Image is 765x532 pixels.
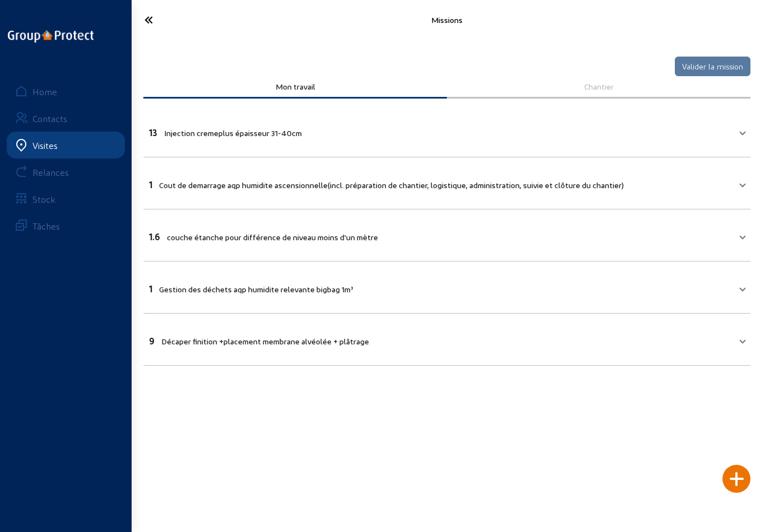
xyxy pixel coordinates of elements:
[7,105,125,132] a: Contacts
[7,212,125,239] a: Tâches
[32,194,55,204] div: Stock
[143,164,750,202] mat-expansion-panel-header: 1Cout de demarrage aqp humidite ascensionnelle(incl. préparation de chantier, logistique, adminis...
[32,140,58,151] div: Visites
[32,113,67,124] div: Contacts
[149,127,157,138] span: 13
[159,180,624,190] span: Cout de demarrage aqp humidite ascensionnelle(incl. préparation de chantier, logistique, administ...
[32,167,69,178] div: Relances
[7,158,125,185] a: Relances
[167,232,378,242] span: couche étanche pour différence de niveau moins d'un mètre
[8,30,94,43] img: logo-oneline.png
[164,128,302,138] span: Injection cremeplus épaisseur 31-40cm
[143,216,750,254] mat-expansion-panel-header: 1.6couche étanche pour différence de niveau moins d'un mètre
[149,179,152,190] span: 1
[32,221,60,231] div: Tâches
[143,268,750,306] mat-expansion-panel-header: 1Gestion des déchets aqp humidite relevante bigbag 1m³
[143,320,750,358] mat-expansion-panel-header: 9Décaper finition +placement membrane alvéolée + plâtrage
[149,335,155,346] span: 9
[143,112,750,150] mat-expansion-panel-header: 13Injection cremeplus épaisseur 31-40cm
[32,86,57,97] div: Home
[7,132,125,158] a: Visites
[149,283,152,294] span: 1
[7,185,125,212] a: Stock
[151,82,439,91] div: Mon travail
[149,231,160,242] span: 1.6
[161,337,369,346] span: Décaper finition +placement membrane alvéolée + plâtrage
[455,82,743,91] div: Chantier
[235,15,659,25] div: Missions
[159,284,353,294] span: Gestion des déchets aqp humidite relevante bigbag 1m³
[7,78,125,105] a: Home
